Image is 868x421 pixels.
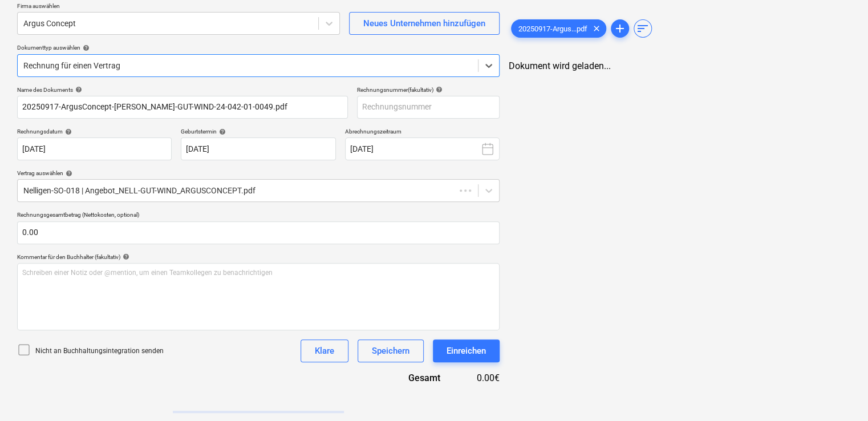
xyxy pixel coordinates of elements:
div: Dokument wird geladen... [509,60,851,71]
span: help [217,128,226,135]
div: Rechnungsdatum [17,128,172,135]
div: Gesamt [351,371,459,384]
span: help [433,86,443,93]
input: Fälligkeitsdatum nicht angegeben [181,137,335,160]
div: Neues Unternehmen hinzufügen [363,16,485,31]
input: Rechnungsgesamtbetrag (Nettokosten, optional) [17,221,500,244]
button: Einreichen [433,339,500,362]
div: 20250917-Argus...pdf [511,19,606,38]
input: Rechnungsnummer [357,96,500,119]
button: Neues Unternehmen hinzufügen [349,12,500,35]
div: Chat-Widget [811,366,868,421]
iframe: Chat Widget [811,366,868,421]
span: 20250917-Argus...pdf [512,25,594,33]
p: Firma auswählen [17,2,340,12]
span: sort [636,22,650,35]
div: Geburtstermin [181,128,335,135]
button: Klare [301,339,348,362]
div: Einreichen [447,343,486,358]
input: Name des Dokuments [17,96,348,119]
div: 0.00€ [459,371,500,384]
div: Vertrag auswählen [17,169,500,177]
button: [DATE] [345,137,500,160]
button: Speichern [358,339,424,362]
div: Dokumenttyp auswählen [17,44,500,51]
p: Abrechnungszeitraum [345,128,500,137]
p: Nicht an Buchhaltungsintegration senden [35,346,164,356]
input: Rechnungsdatum nicht angegeben [17,137,172,160]
div: Kommentar für den Buchhalter (fakultativ) [17,253,500,261]
span: help [80,44,90,51]
div: Klare [315,343,334,358]
span: help [73,86,82,93]
div: Rechnungsnummer (fakultativ) [357,86,500,94]
span: add [613,22,627,35]
span: help [63,170,72,177]
span: help [120,253,129,260]
span: clear [590,22,603,35]
div: Name des Dokuments [17,86,348,94]
p: Rechnungsgesamtbetrag (Nettokosten, optional) [17,211,500,221]
span: help [63,128,72,135]
div: Speichern [372,343,409,358]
